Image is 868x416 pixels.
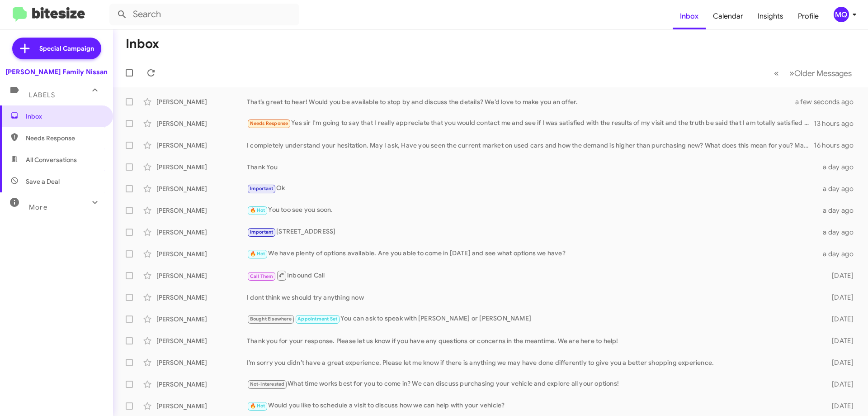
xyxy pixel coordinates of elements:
span: Bought Elsewhere [250,316,292,322]
div: [PERSON_NAME] [156,315,247,324]
a: Special Campaign [12,38,101,59]
span: 🔥 Hot [250,403,265,409]
div: Ok [247,183,817,194]
div: a day ago [817,228,861,237]
div: Would you like to schedule a visit to discuss how we can help with your vehicle? [247,401,817,411]
div: [PERSON_NAME] [156,293,247,302]
div: a day ago [817,249,861,258]
button: MQ [826,7,858,22]
div: [PERSON_NAME] [156,141,247,150]
span: Call Them [250,273,274,279]
a: Inbox [673,3,706,29]
span: Inbox [26,112,103,121]
span: Needs Response [250,120,288,126]
div: [PERSON_NAME] [156,249,247,258]
div: a day ago [817,206,861,215]
div: [PERSON_NAME] [156,97,247,106]
div: [PERSON_NAME] [156,206,247,215]
div: [PERSON_NAME] [156,358,247,367]
span: Save a Deal [26,177,60,186]
nav: Page navigation example [769,64,857,82]
span: Needs Response [26,134,103,143]
div: I dont think we should try anything now [247,293,817,302]
div: What time works best for you to come in? We can discuss purchasing your vehicle and explore all y... [247,379,817,389]
div: [PERSON_NAME] [156,336,247,345]
div: Thank you for your response. Please let us know if you have any questions or concerns in the mean... [247,336,817,345]
button: Previous [769,64,784,82]
div: a day ago [817,163,861,172]
input: Search [109,4,299,25]
span: Special Campaign [39,44,94,53]
div: [STREET_ADDRESS] [247,227,817,237]
div: [DATE] [817,315,861,324]
div: We have plenty of options available. Are you able to come in [DATE] and see what options we have? [247,249,817,259]
span: All Conversations [26,155,77,164]
div: Thank You [247,163,817,172]
a: Profile [791,3,826,29]
div: 16 hours ago [814,141,861,150]
span: Not-Interested [250,381,285,387]
div: [PERSON_NAME] [156,184,247,193]
div: 13 hours ago [814,119,861,128]
span: » [789,67,794,79]
div: MQ [834,7,849,22]
div: a few seconds ago [807,97,861,106]
div: [DATE] [817,380,861,389]
div: [PERSON_NAME] [156,228,247,237]
div: [DATE] [817,358,861,367]
span: Older Messages [794,68,852,78]
a: Insights [750,3,791,29]
span: Important [250,186,274,191]
div: Inbound Call [247,270,817,281]
div: [DATE] [817,402,861,411]
div: [PERSON_NAME] [156,402,247,411]
div: [PERSON_NAME] [156,271,247,280]
span: « [774,67,779,79]
h1: Inbox [126,37,159,51]
div: [DATE] [817,271,861,280]
span: Important [250,229,274,235]
div: [DATE] [817,336,861,345]
div: [PERSON_NAME] [156,163,247,172]
span: 🔥 Hot [250,207,265,213]
div: a day ago [817,184,861,193]
div: [DATE] [817,293,861,302]
span: 🔥 Hot [250,251,265,257]
div: That’s great to hear! Would you be available to stop by and discuss the details? We’d love to mak... [247,97,807,106]
a: Calendar [706,3,750,29]
div: [PERSON_NAME] [156,119,247,128]
span: Labels [29,91,55,99]
div: I’m sorry you didn’t have a great experience. Please let me know if there is anything we may have... [247,358,817,367]
div: Yes sir I'm going to say that I really appreciate that you would contact me and see if I was sati... [247,118,814,129]
div: [PERSON_NAME] [156,380,247,389]
span: More [29,203,47,211]
div: You too see you soon. [247,205,817,215]
button: Next [784,64,857,82]
div: You can ask to speak with [PERSON_NAME] or [PERSON_NAME] [247,314,817,324]
div: I completely understand your hesitation. May I ask, Have you seen the current market on used cars... [247,141,814,150]
div: [PERSON_NAME] Family Nissan [5,67,108,77]
span: Appointment Set [297,316,337,322]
